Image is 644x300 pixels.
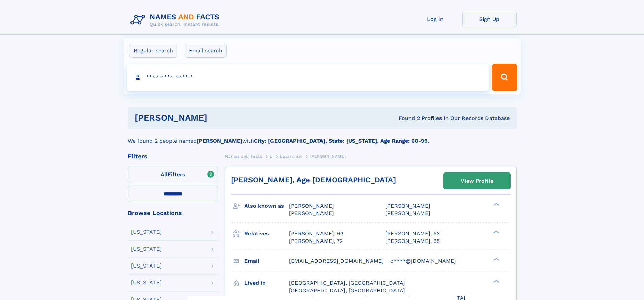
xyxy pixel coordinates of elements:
[492,64,517,91] button: Search Button
[131,229,162,235] div: [US_STATE]
[270,152,272,160] a: L
[128,167,218,183] label: Filters
[461,173,493,189] div: View Profile
[131,246,162,252] div: [US_STATE]
[408,11,462,27] a: Log In
[270,154,272,159] span: L
[303,115,510,122] div: Found 2 Profiles In Our Records Database
[129,44,177,58] label: Regular search
[289,210,334,216] span: [PERSON_NAME]
[280,154,302,159] span: Lazarchuk
[135,114,303,122] h1: [PERSON_NAME]
[244,228,289,239] h3: Relatives
[289,203,334,209] span: [PERSON_NAME]
[161,171,168,178] span: All
[289,230,343,237] a: [PERSON_NAME], 63
[231,176,396,184] a: [PERSON_NAME], Age [DEMOGRAPHIC_DATA]
[128,129,517,145] div: We found 2 people named with .
[289,258,384,264] span: [EMAIL_ADDRESS][DOMAIN_NAME]
[310,154,346,159] span: [PERSON_NAME]
[244,255,289,267] h3: Email
[492,230,500,234] div: ❯
[385,237,440,245] a: [PERSON_NAME], 65
[444,173,510,189] a: View Profile
[197,138,242,144] b: [PERSON_NAME]
[385,230,440,237] a: [PERSON_NAME], 63
[492,202,500,207] div: ❯
[244,200,289,212] h3: Also known as
[131,263,162,269] div: [US_STATE]
[244,277,289,289] h3: Lived in
[385,210,430,216] span: [PERSON_NAME]
[128,210,218,216] div: Browse Locations
[289,237,343,245] a: [PERSON_NAME], 72
[492,257,500,261] div: ❯
[280,152,302,160] a: Lazarchuk
[127,64,489,91] input: search input
[225,152,262,160] a: Names and Facts
[385,203,430,209] span: [PERSON_NAME]
[492,279,500,283] div: ❯
[289,280,405,286] span: [GEOGRAPHIC_DATA], [GEOGRAPHIC_DATA]
[128,153,218,159] div: Filters
[131,280,162,285] div: [US_STATE]
[289,287,405,294] span: [GEOGRAPHIC_DATA], [GEOGRAPHIC_DATA]
[254,138,428,144] b: City: [GEOGRAPHIC_DATA], State: [US_STATE], Age Range: 60-99
[185,44,227,58] label: Email search
[128,11,225,29] img: Logo Names and Facts
[462,11,517,27] a: Sign Up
